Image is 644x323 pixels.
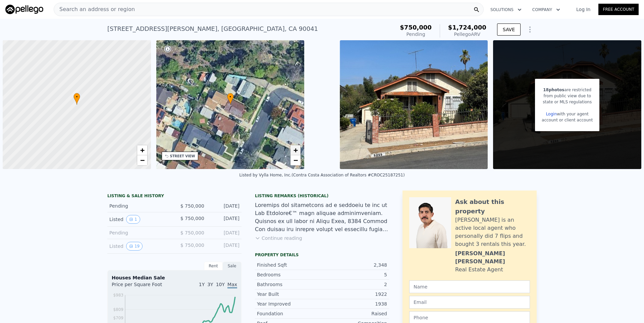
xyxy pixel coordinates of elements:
button: View historical data [126,242,143,251]
tspan: $709 [113,316,123,320]
div: [PERSON_NAME] is an active local agent who personally did 7 flips and bought 3 rentals this year. [455,216,530,248]
div: LISTING & SALE HISTORY [107,193,241,200]
span: 10Y [216,282,225,287]
div: [DATE] [210,203,239,209]
img: Sale: 167511822 Parcel: 48873839 [340,40,488,169]
div: • [227,93,234,105]
button: Solutions [485,4,527,16]
div: [DATE] [210,229,239,236]
div: Pending [400,31,432,38]
button: Company [527,4,566,16]
a: Login [546,112,557,116]
div: Property details [255,252,389,258]
span: • [73,94,80,100]
div: 5 [322,271,387,278]
tspan: $983 [113,293,123,298]
span: • [227,94,234,100]
span: 18 photos [543,88,564,92]
a: Zoom out [290,155,301,165]
div: Foundation [257,310,322,317]
div: Pellego ARV [448,31,486,38]
span: $1,724,000 [448,24,486,31]
span: + [293,146,298,154]
button: Show Options [523,23,537,36]
button: Continue reading [255,235,302,241]
div: Bedrooms [257,271,322,278]
div: Listing Remarks (Historical) [255,193,389,199]
a: Zoom in [290,145,301,155]
div: account or client account [542,117,593,123]
div: Listed [109,215,169,224]
button: View historical data [126,215,140,224]
div: • [73,93,80,105]
div: are restricted [542,87,593,93]
span: $750,000 [400,24,432,31]
div: 2 [322,281,387,288]
div: [PERSON_NAME] [PERSON_NAME] [455,250,530,266]
span: $ 750,000 [180,216,204,221]
div: Loremips dol sitametcons ad e seddoeiu te inc ut Lab Etdolore€™ magn aliquae adminimveniam. Quisn... [255,201,389,233]
div: Year Built [257,291,322,298]
a: Free Account [598,4,639,15]
span: 1Y [199,282,205,287]
div: Finished Sqft [257,262,322,268]
input: Name [409,280,530,293]
span: $ 750,000 [180,230,204,235]
input: Email [409,296,530,309]
span: − [140,156,144,164]
div: 2,348 [322,262,387,268]
div: Real Estate Agent [455,266,503,274]
div: Listed by Vylla Home, Inc. (Contra Costa Association of Realtors #CROC25187251) [239,173,405,177]
div: Rent [204,262,223,270]
div: state or MLS regulations [542,99,593,105]
a: Zoom out [137,155,147,165]
div: Raised [322,310,387,317]
div: STREET VIEW [170,154,195,159]
div: from public view due to [542,93,593,99]
button: SAVE [497,23,521,36]
div: Price per Square Foot [112,281,174,292]
span: + [140,146,144,154]
div: 1922 [322,291,387,298]
img: Pellego [5,5,43,14]
span: Max [227,282,237,288]
span: − [293,156,298,164]
span: with your agent [557,112,589,116]
div: Sale [223,262,241,270]
div: 1938 [322,301,387,307]
div: Pending [109,203,169,209]
div: Pending [109,229,169,236]
span: $ 750,000 [180,243,204,248]
div: Bathrooms [257,281,322,288]
div: [DATE] [210,215,239,224]
a: Log In [568,6,598,13]
div: Ask about this property [455,197,530,216]
span: $ 750,000 [180,203,204,209]
span: Search an address or region [54,5,135,13]
div: [DATE] [210,242,239,251]
div: [STREET_ADDRESS][PERSON_NAME] , [GEOGRAPHIC_DATA] , CA 90041 [107,24,318,34]
div: Year Improved [257,301,322,307]
div: Listed [109,242,169,251]
span: 3Y [207,282,213,287]
div: Houses Median Sale [112,274,237,281]
a: Zoom in [137,145,147,155]
tspan: $809 [113,307,123,312]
